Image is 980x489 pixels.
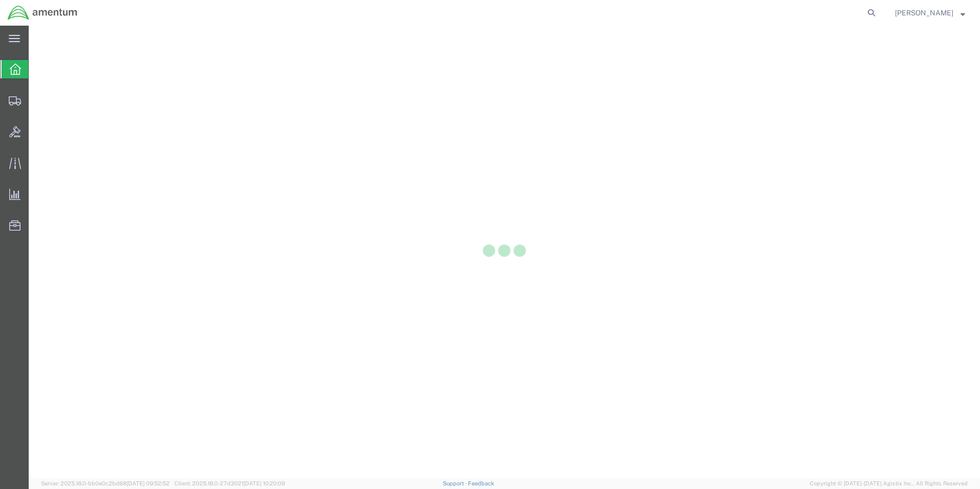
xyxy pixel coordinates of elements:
a: Support [443,480,468,486]
span: [DATE] 09:52:52 [127,480,170,486]
span: Copyright © [DATE]-[DATE] Agistix Inc., All Rights Reserved [810,479,968,488]
img: logo [7,5,78,21]
span: [DATE] 10:20:09 [243,480,285,486]
button: [PERSON_NAME] [894,7,966,19]
span: Server: 2025.18.0-bb0e0c2bd68 [41,480,170,486]
a: Feedback [468,480,494,486]
span: Marcus Swanson [895,7,953,18]
span: Client: 2025.18.0-27d3021 [174,480,285,486]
